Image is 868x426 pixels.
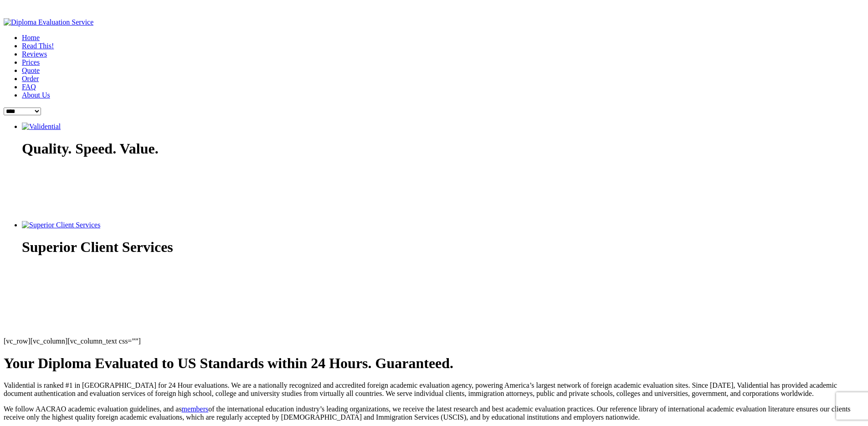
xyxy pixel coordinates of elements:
[22,50,47,58] a: Reviews
[22,58,40,66] a: Prices
[22,91,50,99] a: About Us
[22,319,864,327] h4: Guaranteed 24 Hour Service or it’s Free!
[22,42,54,50] a: Read This!
[22,34,40,41] a: Home
[22,301,864,309] h4: Thousands of 5 Star Reviews
[22,83,36,91] a: FAQ
[22,283,864,292] h4: Course by Course evaluations include our 100% Acceptance Guarantee
[22,239,864,256] h1: Superior Client Services
[22,221,100,229] img: Superior Client Services
[22,67,40,74] a: Quote
[4,355,864,372] h1: Your Diploma Evaluated to US Standards within 24 Hours. Guaranteed.
[22,203,864,211] h4: Let’s get started!
[22,75,39,82] a: Order
[182,405,209,413] a: members
[22,167,864,175] h4: Validential is America’s #1 Next Day foreign academic evaluation agency. Email your documents to ...
[22,123,61,131] img: Validential
[4,18,93,26] img: Diploma Evaluation Service
[4,405,864,421] p: We follow AACRAO academic evaluation guidelines, and as of the international education industry’s...
[22,266,864,274] h4: Nationally recognized and rated A+ by [DOMAIN_NAME]
[4,381,864,398] p: Validential is ranked #1 in [GEOGRAPHIC_DATA] for 24 Hour evaluations. We are a nationally recogn...
[22,140,864,157] h1: Quality. Speed. Value.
